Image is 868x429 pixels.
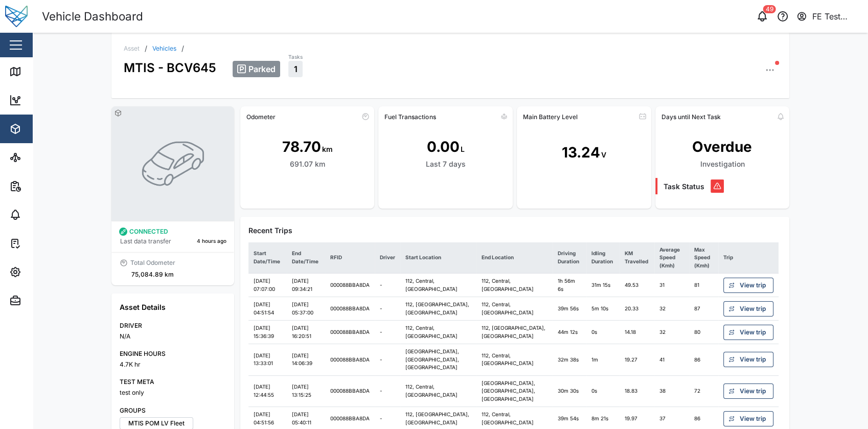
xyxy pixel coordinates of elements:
[689,375,718,407] td: 72
[553,274,586,297] td: 1h 56m 6s
[476,321,553,344] td: 112, [GEOGRAPHIC_DATA], [GEOGRAPHIC_DATA]
[620,375,654,407] td: 18.83
[523,113,578,121] div: Main Battery Level
[740,302,766,316] span: View trip
[586,321,620,344] td: 0s
[120,377,226,387] div: TEST META
[325,297,375,321] td: 000088BBA8DA
[248,375,287,407] td: [DATE] 12:44:55
[27,152,51,163] div: Sites
[723,278,773,293] a: View trip
[120,321,226,331] div: DRIVER
[181,45,184,52] div: /
[120,237,171,246] div: Last data transfer
[325,375,375,407] td: 000088BBA8DA
[426,159,466,170] div: Last 7 days
[740,352,766,367] span: View trip
[248,242,287,274] th: Start Date/Time
[325,344,375,376] td: 000088BBA8DA
[476,375,553,407] td: [GEOGRAPHIC_DATA], [GEOGRAPHIC_DATA], [GEOGRAPHIC_DATA]
[325,321,375,344] td: 000088BBA8DA
[27,180,61,192] div: Reports
[248,64,276,74] span: Parked
[763,5,776,13] div: 49
[325,242,375,274] th: RFID
[27,295,57,306] div: Admin
[723,411,773,426] a: View trip
[689,344,718,376] td: 86
[130,258,175,268] div: Total Odometer
[124,52,216,77] div: MTIS - BCV645
[5,5,28,28] img: Main Logo
[384,113,436,121] div: Fuel Transactions
[796,9,860,24] button: FE Test Admin
[692,136,751,158] div: Overdue
[476,344,553,376] td: 112, Central, [GEOGRAPHIC_DATA]
[140,131,205,196] img: VEHICLE photo
[553,242,586,274] th: Driving Duration
[812,10,859,23] div: FE Test Admin
[375,274,400,297] td: -
[246,113,276,121] div: Odometer
[27,209,58,220] div: Alarms
[27,66,50,77] div: Map
[476,297,553,321] td: 112, Central, [GEOGRAPHIC_DATA]
[586,375,620,407] td: 0s
[120,302,226,313] div: Asset Details
[131,270,174,280] div: 75,084.89 km
[152,46,176,52] a: Vehicles
[586,297,620,321] td: 5m 10s
[601,149,606,161] div: V
[661,113,721,121] div: Days until Next Task
[689,321,718,344] td: 80
[400,297,476,321] td: 112, [GEOGRAPHIC_DATA], [GEOGRAPHIC_DATA]
[120,332,226,342] div: N/A
[375,297,400,321] td: -
[620,297,654,321] td: 20.33
[375,344,400,376] td: -
[294,64,298,74] span: 1
[723,352,773,367] a: View trip
[740,325,766,340] span: View trip
[400,274,476,297] td: 112, Central, [GEOGRAPHIC_DATA]
[120,360,226,370] div: 4.7K hr
[375,375,400,407] td: -
[586,242,620,274] th: Idling Duration
[120,349,226,359] div: ENGINE HOURS
[27,123,58,134] div: Assets
[27,95,73,106] div: Dashboard
[248,225,781,236] div: Recent Trips
[287,274,325,297] td: [DATE] 09:34:21
[723,301,773,317] a: View trip
[586,274,620,297] td: 31m 15s
[427,136,460,158] div: 0.00
[654,321,689,344] td: 32
[689,242,718,274] th: Max Speed (Kmh)
[689,297,718,321] td: 87
[400,375,476,407] td: 112, Central, [GEOGRAPHIC_DATA]
[654,242,689,274] th: Average Speed (Kmh)
[461,144,465,155] div: L
[400,242,476,274] th: Start Location
[287,321,325,344] td: [DATE] 16:20:51
[476,242,553,274] th: End Location
[586,344,620,376] td: 1m
[723,383,773,399] a: View trip
[553,321,586,344] td: 44m 12s
[248,297,287,321] td: [DATE] 04:51:54
[145,45,147,52] div: /
[375,321,400,344] td: -
[620,274,654,297] td: 49.53
[120,388,226,398] div: test only
[654,375,689,407] td: 38
[287,242,325,274] th: End Date/Time
[124,46,140,52] div: Asset
[129,227,168,237] div: CONNECTED
[322,144,333,155] div: km
[553,375,586,407] td: 30m 30s
[700,159,744,170] div: Investigation
[620,344,654,376] td: 19.27
[288,53,303,61] div: Tasks
[42,8,143,26] div: Vehicle Dashboard
[654,274,689,297] td: 31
